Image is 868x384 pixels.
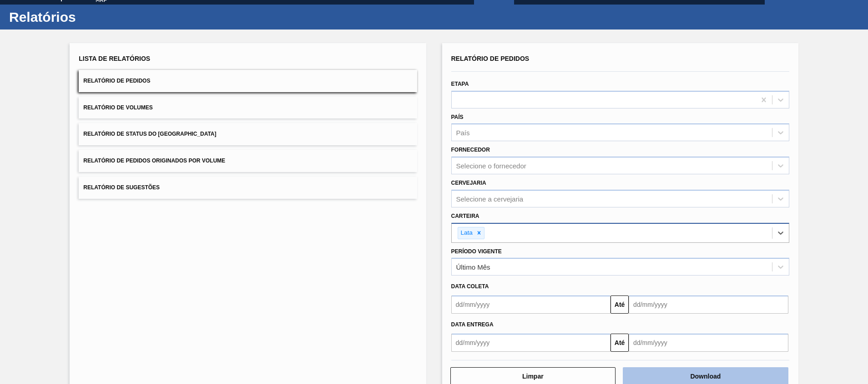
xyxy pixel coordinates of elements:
span: Relatório de Pedidos Originados por Volume [83,158,225,164]
button: Relatório de Pedidos [79,70,417,92]
label: Período Vigente [451,248,502,255]
div: Selecione o fornecedor [456,162,526,170]
button: Até [611,295,629,314]
input: dd/mm/yyyy [451,295,611,314]
span: Lista de Relatórios [79,55,150,62]
div: País [456,129,470,137]
span: Relatório de Pedidos [83,78,150,84]
label: Etapa [451,81,469,87]
span: Relatório de Status do [GEOGRAPHIC_DATA] [83,131,216,137]
button: Até [611,334,629,352]
label: Cervejaria [451,180,486,186]
label: País [451,114,464,120]
div: Lata [458,227,474,239]
span: Data entrega [451,321,494,328]
input: dd/mm/yyyy [451,334,611,352]
button: Relatório de Sugestões [79,177,417,199]
button: Relatório de Pedidos Originados por Volume [79,150,417,172]
label: Carteira [451,213,479,219]
span: Relatório de Sugestões [83,184,160,191]
input: dd/mm/yyyy [629,334,788,352]
button: Relatório de Volumes [79,97,417,119]
span: Relatório de Volumes [83,104,152,111]
div: Selecione a cervejaria [456,195,524,202]
span: Data coleta [451,283,489,290]
h1: Relatórios [9,12,171,22]
div: Último Mês [456,263,490,271]
button: Relatório de Status do [GEOGRAPHIC_DATA] [79,123,417,145]
input: dd/mm/yyyy [629,295,788,314]
label: Fornecedor [451,147,490,153]
span: Relatório de Pedidos [451,55,530,62]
